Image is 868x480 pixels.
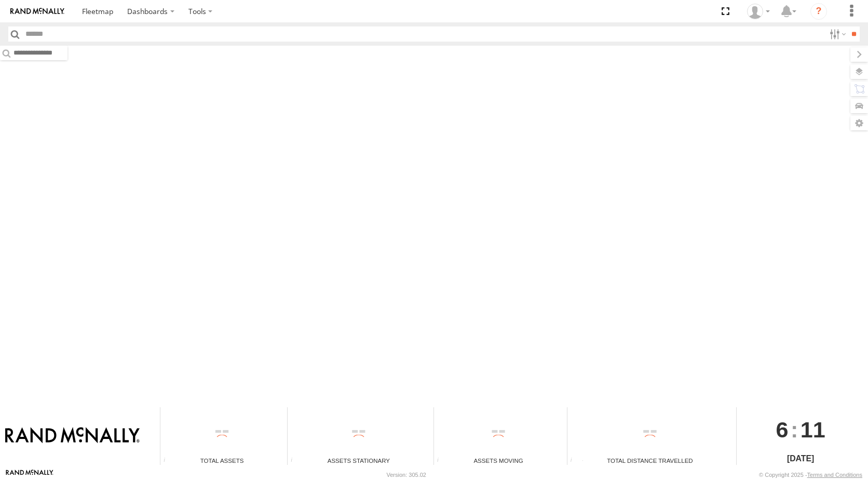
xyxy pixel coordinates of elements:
div: Total number of assets current stationary. [288,457,303,465]
img: Rand McNally [5,427,140,445]
div: Total number of assets current in transit. [434,457,450,465]
div: Total Assets [160,456,283,465]
span: 11 [801,407,825,452]
a: Visit our Website [6,470,53,480]
div: Total number of Enabled Assets [160,457,176,465]
a: Terms and Conditions [807,472,862,478]
div: Assets Stationary [288,456,430,465]
label: Map Settings [850,116,868,130]
div: Version: 305.02 [387,472,426,478]
div: : [737,407,864,452]
i: ? [810,3,827,20]
div: Total Distance Travelled [567,456,733,465]
label: Search Filter Options [825,26,848,42]
img: rand-logo.svg [10,8,64,15]
div: Valeo Dash [743,4,774,19]
div: Total distance travelled by all assets within specified date range and applied filters [567,457,583,465]
span: 6 [776,407,789,452]
div: Assets Moving [434,456,563,465]
div: © Copyright 2025 - [759,472,862,478]
div: [DATE] [737,452,864,465]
